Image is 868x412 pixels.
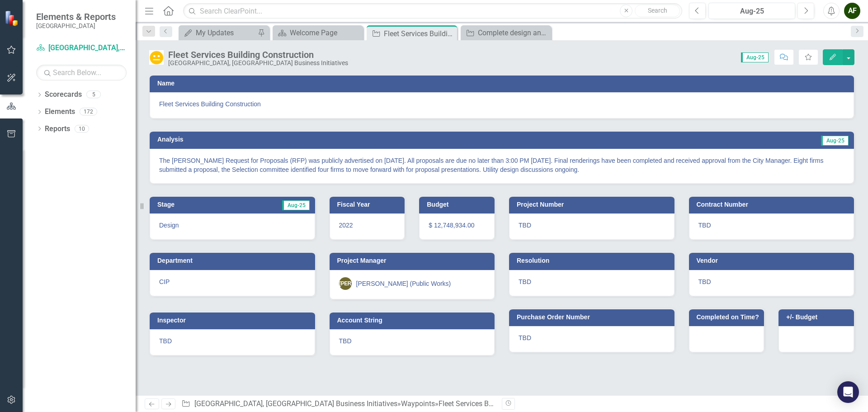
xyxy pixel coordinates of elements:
h3: Budget [427,201,490,208]
span: Design [159,222,179,229]
button: Aug-25 [708,3,795,19]
span: Elements & Reports [36,11,116,22]
div: [PERSON_NAME] (Public Works) [356,279,451,288]
a: Scorecards [45,90,82,100]
div: Complete design and construction of [GEOGRAPHIC_DATA] Replacement [478,27,549,38]
a: Elements [45,107,75,117]
div: Open Intercom Messenger [837,381,859,403]
h3: Stage [157,201,215,208]
div: Fleet Services Building Construction [384,28,455,39]
h3: Project Number [517,201,670,208]
span: CIP [159,278,170,285]
img: ClearPoint Strategy [5,10,20,26]
h3: Name [157,80,849,87]
span: Aug-25 [821,136,849,146]
span: Aug-25 [741,52,769,62]
span: TBD [519,278,531,285]
span: Aug-25 [282,200,310,210]
h3: Fiscal Year [337,201,401,208]
div: My Updates [196,27,255,38]
div: [PERSON_NAME] [339,277,352,290]
button: Search [635,5,680,17]
h3: Vendor [697,257,850,264]
span: Search [648,7,667,14]
button: AF [844,3,860,19]
div: 172 [80,108,97,116]
span: TBD [519,334,531,341]
h3: Analysis [157,136,488,143]
span: TBD [698,278,711,285]
div: Fleet Services Building Construction [439,399,553,408]
div: 10 [75,125,89,133]
a: Waypoints [401,399,435,408]
a: My Updates [181,27,255,38]
span: 2022 [339,222,353,229]
a: Reports [45,124,70,134]
div: [GEOGRAPHIC_DATA], [GEOGRAPHIC_DATA] Business Initiatives [168,60,348,66]
h3: +/- Budget [786,314,849,321]
h3: Department [157,257,311,264]
h3: Completed on Time? [697,314,760,321]
h3: Resolution [517,257,670,264]
a: [GEOGRAPHIC_DATA], [GEOGRAPHIC_DATA] Business Initiatives [36,43,127,53]
h3: Project Manager [337,257,491,264]
div: Aug-25 [712,6,792,17]
img: In Progress [149,50,164,65]
h3: Account String [337,317,491,324]
a: Complete design and construction of [GEOGRAPHIC_DATA] Replacement [463,27,549,38]
div: Welcome Page [290,27,361,38]
div: 5 [86,91,101,99]
small: [GEOGRAPHIC_DATA] [36,22,116,29]
input: Search ClearPoint... [183,3,682,19]
span: TBD [698,222,711,229]
span: $ 12,748,934.00 [429,222,474,229]
a: [GEOGRAPHIC_DATA], [GEOGRAPHIC_DATA] Business Initiatives [194,399,397,408]
h3: Contract Number [697,201,850,208]
a: Welcome Page [275,27,361,38]
p: The [PERSON_NAME] Request for Proposals (RFP) was publicly advertised on [DATE]. All proposals ar... [159,156,844,174]
div: » » [181,399,495,409]
h3: Inspector [157,317,311,324]
span: TBD [159,337,172,345]
span: Fleet Services Building Construction [159,99,844,109]
input: Search Below... [36,65,127,81]
span: TBD [339,337,352,345]
div: Fleet Services Building Construction [168,50,348,60]
span: TBD [519,222,531,229]
h3: Purchase Order Number [517,314,670,321]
